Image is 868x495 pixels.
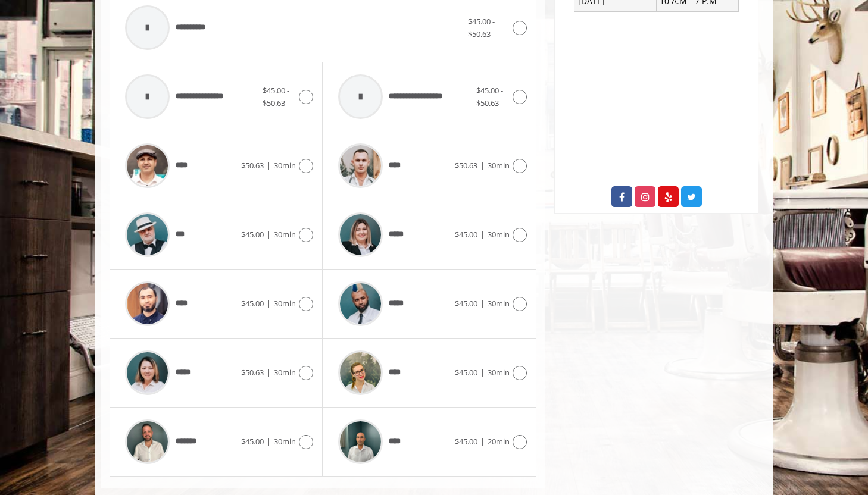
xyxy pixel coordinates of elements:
[267,298,271,309] span: |
[480,160,485,171] span: |
[267,160,271,171] span: |
[267,229,271,240] span: |
[488,229,510,240] span: 30min
[274,229,296,240] span: 30min
[476,85,503,108] span: $45.00 - $50.63
[488,367,510,378] span: 30min
[488,160,510,171] span: 30min
[480,367,485,378] span: |
[241,436,264,447] span: $45.00
[241,229,264,240] span: $45.00
[455,367,477,378] span: $45.00
[241,367,264,378] span: $50.63
[274,160,296,171] span: 30min
[267,367,271,378] span: |
[241,160,264,171] span: $50.63
[274,436,296,447] span: 30min
[267,436,271,447] span: |
[455,229,477,240] span: $45.00
[480,436,485,447] span: |
[241,298,264,309] span: $45.00
[455,160,477,171] span: $50.63
[274,298,296,309] span: 30min
[274,367,296,378] span: 30min
[480,229,485,240] span: |
[455,298,477,309] span: $45.00
[455,436,477,447] span: $45.00
[480,298,485,309] span: |
[468,16,495,39] span: $45.00 - $50.63
[488,298,510,309] span: 30min
[488,436,510,447] span: 20min
[263,85,289,108] span: $45.00 - $50.63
